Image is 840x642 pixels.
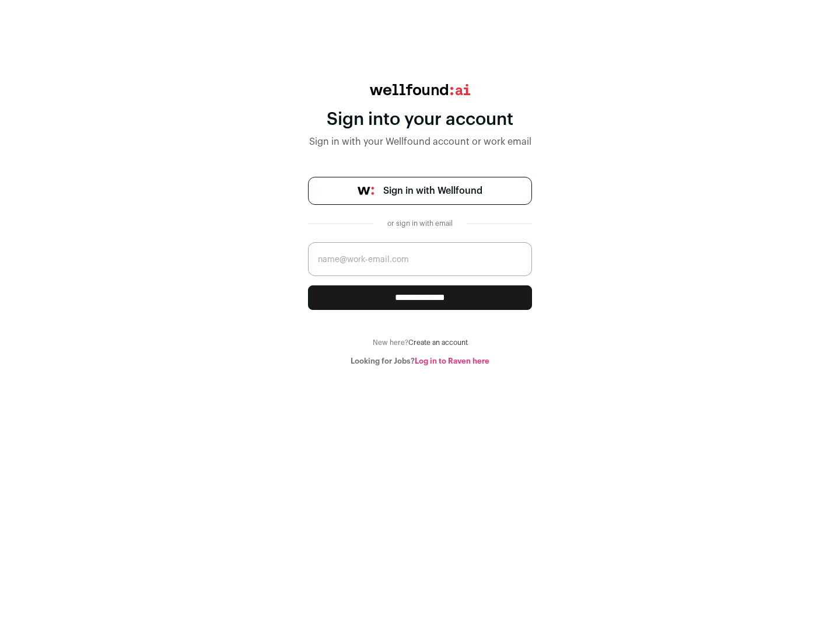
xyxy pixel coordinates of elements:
[415,357,489,365] a: Log in to Raven here
[370,84,470,95] img: wellfound:ai
[408,339,468,346] a: Create an account
[383,219,457,228] div: or sign in with email
[308,338,532,347] div: New here?
[308,177,532,205] a: Sign in with Wellfound
[308,242,532,276] input: name@work-email.com
[383,184,482,198] span: Sign in with Wellfound
[308,357,532,366] div: Looking for Jobs?
[358,187,374,195] img: wellfound-symbol-flush-black-fb3c872781a75f747ccb3a119075da62bfe97bd399995f84a933054e44a575c4.png
[308,109,532,130] div: Sign into your account
[308,135,532,149] div: Sign in with your Wellfound account or work email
